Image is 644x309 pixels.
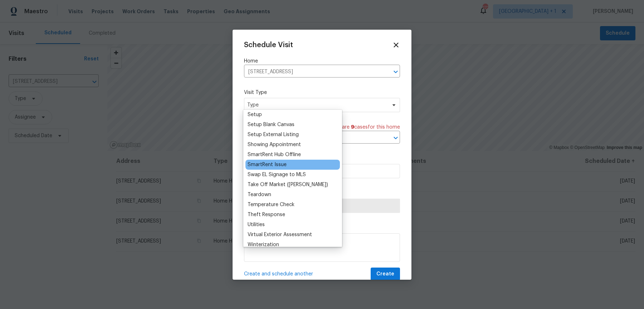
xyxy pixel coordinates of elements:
div: Take Off Market ([PERSON_NAME]) [248,181,328,188]
span: Schedule Visit [244,41,293,49]
span: Type [247,101,386,109]
span: There are case s for this home [328,124,400,131]
span: Create [376,270,394,279]
div: SmartRent Hub Offline [248,151,301,158]
div: SmartRent Issue [248,161,287,168]
div: Theft Response [248,211,285,218]
label: Visit Type [244,89,400,96]
div: Setup [248,111,262,118]
span: Create and schedule another [244,270,313,278]
div: Setup External Listing [248,131,299,138]
input: Enter in an address [244,66,380,78]
div: Swap EL Signage to MLS [248,171,306,178]
span: 9 [351,125,354,130]
label: Home [244,58,400,65]
div: Virtual Exterior Assessment [248,231,312,238]
div: Showing Appointment [248,141,301,148]
div: Utilities [248,221,265,228]
div: Winterization [248,241,279,248]
div: Temperature Check [248,201,294,208]
div: Teardown [248,191,271,198]
span: Close [392,41,400,49]
button: Create [371,268,400,281]
button: Open [391,133,401,143]
div: Setup Blank Canvas [248,121,294,128]
button: Open [391,67,401,77]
